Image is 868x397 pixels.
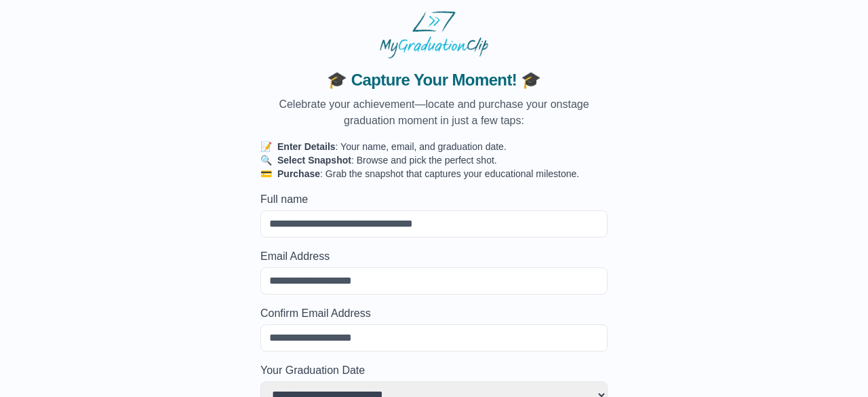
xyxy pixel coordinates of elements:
[260,167,608,181] p: : Grab the snapshot that captures your educational milestone.
[260,141,272,152] span: 📝
[277,168,320,179] strong: Purchase
[277,141,336,152] strong: Enter Details
[277,155,351,166] strong: Select Snapshot
[260,96,608,129] p: Celebrate your achievement—locate and purchase your onstage graduation moment in just a few taps:
[260,155,272,166] span: 🔍
[260,140,608,153] p: : Your name, email, and graduation date.
[380,11,488,58] img: MyGraduationClip
[260,305,608,322] label: Confirm Email Address
[260,362,608,379] label: Your Graduation Date
[260,248,608,265] label: Email Address
[260,168,272,179] span: 💳
[260,69,608,91] span: 🎓 Capture Your Moment! 🎓
[260,153,608,167] p: : Browse and pick the perfect shot.
[260,191,608,208] label: Full name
